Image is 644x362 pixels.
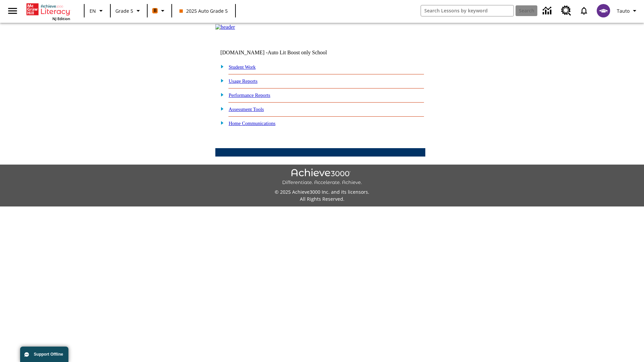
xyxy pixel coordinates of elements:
a: Data Center [539,2,557,20]
img: avatar image [597,4,610,17]
span: 2025 Auto Grade 5 [179,7,228,14]
input: search field [421,5,514,16]
a: Resource Center, Will open in new tab [557,2,575,20]
span: B [154,6,157,15]
img: plus.gif [217,77,224,83]
a: Usage Reports [229,78,258,84]
span: NJ Edition [52,16,70,21]
img: plus.gif [217,63,224,69]
nobr: Auto Lit Boost only School [268,50,327,55]
span: EN [90,7,96,14]
button: Profile/Settings [614,5,641,17]
button: Boost Class color is orange. Change class color [150,5,169,17]
div: Home [26,2,70,21]
span: Grade 5 [115,7,133,14]
img: plus.gif [217,92,224,98]
button: Open side menu [3,1,22,21]
img: plus.gif [217,106,224,112]
a: Performance Reports [229,93,270,98]
span: Tauto [617,7,630,14]
a: Notifications [575,2,593,19]
button: Support Offline [20,347,68,362]
a: Assessment Tools [229,107,264,112]
button: Language: EN, Select a language [87,5,108,17]
span: Support Offline [34,352,63,357]
td: [DOMAIN_NAME] - [220,50,344,56]
button: Select a new avatar [593,2,614,19]
a: Student Work [229,64,256,70]
button: Grade: Grade 5, Select a grade [113,5,145,17]
img: header [215,24,235,30]
img: Achieve3000 Differentiate Accelerate Achieve [282,169,362,186]
img: plus.gif [217,120,224,126]
a: Home Communications [229,121,276,126]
